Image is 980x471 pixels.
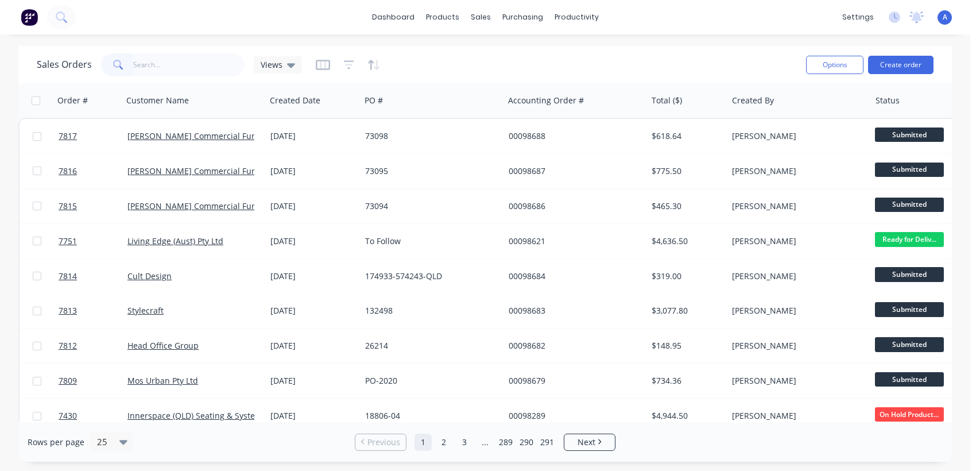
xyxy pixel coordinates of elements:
div: [PERSON_NAME] [732,235,859,247]
div: To Follow [365,235,493,247]
div: Accounting Order # [508,95,584,106]
span: Next [578,437,595,448]
a: 7816 [59,154,127,188]
div: 73098 [365,130,493,142]
div: [DATE] [270,130,356,142]
a: Stylecraft [127,305,164,316]
span: A [943,12,947,22]
div: 00098688 [509,130,636,142]
a: Mos Urban Pty Ltd [127,375,198,386]
div: Created Date [270,95,320,106]
div: [PERSON_NAME] [732,305,859,316]
div: PO-2020 [365,375,493,387]
a: 7751 [59,224,127,258]
div: $148.95 [652,340,719,352]
div: [PERSON_NAME] [732,200,859,212]
a: [PERSON_NAME] Commercial Furniture [127,165,278,176]
div: PO # [365,95,383,106]
a: 7817 [59,119,127,153]
div: [PERSON_NAME] [732,130,859,142]
a: Page 1 is your current page [415,434,432,451]
div: 26214 [365,340,493,352]
span: 7430 [59,410,77,422]
a: Page 290 [518,434,535,451]
div: Customer Name [126,95,189,106]
span: 7813 [59,305,77,316]
div: [DATE] [270,271,356,282]
div: products [420,9,465,26]
div: [PERSON_NAME] [732,410,859,422]
div: [PERSON_NAME] [732,271,859,282]
span: Previous [367,437,400,448]
div: $4,944.50 [652,410,719,422]
div: [DATE] [270,410,356,422]
div: 73095 [365,165,493,177]
div: 00098679 [509,375,636,387]
a: [PERSON_NAME] Commercial Furniture [127,200,278,211]
a: Living Edge (Aust) Pty Ltd [127,235,223,246]
a: Page 3 [456,434,473,451]
a: Previous page [355,437,406,448]
span: 7812 [59,340,77,352]
div: 00098684 [509,271,636,282]
div: 00098621 [509,235,636,247]
div: [DATE] [270,235,356,247]
div: [DATE] [270,165,356,177]
div: $465.30 [652,200,719,212]
a: 7814 [59,259,127,294]
span: On Hold Product... [875,407,944,422]
div: Total ($) [652,95,682,106]
div: [DATE] [270,340,356,352]
span: Ready for Deliv... [875,232,944,246]
a: Page 2 [435,434,452,451]
a: 7813 [59,294,127,328]
span: Submitted [875,337,944,352]
span: Submitted [875,128,944,142]
span: Rows per page [28,437,84,448]
div: 73094 [365,200,493,212]
div: $4,636.50 [652,235,719,247]
div: $3,077.80 [652,305,719,316]
div: [DATE] [270,375,356,387]
a: Next page [564,437,615,448]
div: 174933-574243-QLD [365,271,493,282]
div: 132498 [365,305,493,316]
div: 00098687 [509,165,636,177]
div: Created By [732,95,774,106]
span: 7817 [59,130,77,142]
span: Views [261,59,282,71]
a: Jump forward [477,434,494,451]
input: Search... [133,53,245,76]
div: 00098682 [509,340,636,352]
div: [PERSON_NAME] [732,340,859,352]
a: Cult Design [127,271,172,281]
div: [PERSON_NAME] [732,375,859,387]
div: $775.50 [652,165,719,177]
a: 7812 [59,329,127,363]
span: Submitted [875,302,944,316]
div: purchasing [497,9,549,26]
div: 00098686 [509,200,636,212]
div: 00098289 [509,410,636,422]
span: 7751 [59,235,77,247]
span: 7816 [59,165,77,177]
div: $734.36 [652,375,719,387]
div: [DATE] [270,200,356,212]
button: Create order [868,56,933,74]
div: 18806-04 [365,410,493,422]
div: Order # [57,95,88,106]
span: 7809 [59,375,77,387]
a: Head Office Group [127,340,199,351]
img: Factory [21,9,38,26]
span: Submitted [875,198,944,212]
ul: Pagination [350,434,620,451]
a: 7815 [59,189,127,223]
div: settings [836,9,880,26]
div: 00098683 [509,305,636,316]
a: dashboard [366,9,420,26]
span: Submitted [875,372,944,387]
a: [PERSON_NAME] Commercial Furniture [127,130,278,141]
a: Page 291 [539,434,556,451]
div: $319.00 [652,271,719,282]
a: 7809 [59,364,127,398]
